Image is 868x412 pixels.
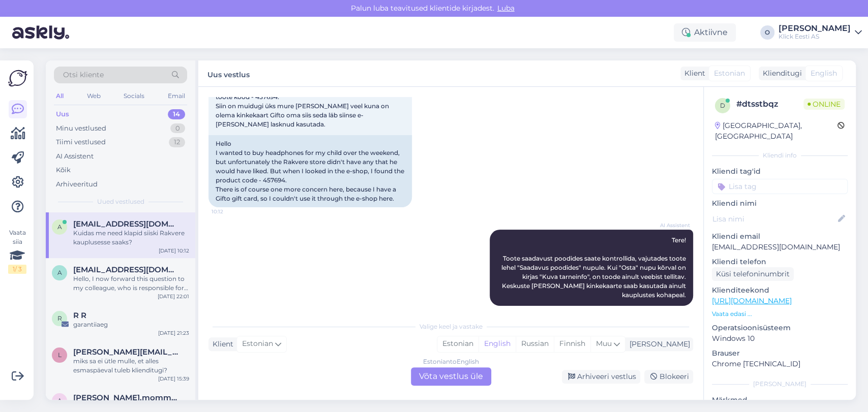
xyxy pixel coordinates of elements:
div: English [478,336,516,352]
div: miks sa ei ütle mulle, et alles esmaspäeval tuleb klienditugi? [73,357,189,375]
p: Kliendi nimi [712,198,848,209]
div: Hello I wanted to buy headphones for my child over the weekend, but unfortunately the Rakvere sto... [208,135,412,207]
div: Valige keel ja vastake [208,322,693,331]
span: Nähtud ✓ 10:12 [651,306,690,314]
span: Tere! Toote saadavust poodides saate kontrollida, vajutades toote lehel "Saadavus poodides" nupul... [501,236,687,299]
span: Otsi kliente [63,70,104,80]
div: Estonian to English [423,357,479,366]
div: Arhiveeritud [56,179,98,189]
div: [PERSON_NAME] [625,339,690,350]
div: Uus [56,109,69,119]
div: Kõik [56,165,71,175]
span: Luba [494,4,518,13]
p: Kliendi email [712,231,848,242]
div: Kuidas me need klapid siiski Rakvere kauplusesse saaks? [73,229,189,247]
div: Vaata siia [8,228,26,274]
p: Brauser [712,348,848,359]
div: 1 / 3 [8,265,26,274]
p: Operatsioonisüsteem [712,323,848,333]
span: a [57,223,62,231]
span: [PERSON_NAME] nädalavahetusel lapsele osta kõrvaklapid kuid kahjuks Rakvere kaupluses ei olnud se... [216,66,405,128]
div: Finnish [554,336,590,352]
p: Windows 10 [712,333,848,344]
p: [EMAIL_ADDRESS][DOMAIN_NAME] [712,242,848,252]
div: Aktiivne [674,23,736,42]
p: Vaata edasi ... [712,309,848,319]
span: acerivihkaja@hotmail.com [73,219,179,229]
span: alexandre.mommeja via klienditugi@klick.ee [73,393,179,402]
span: Muu [596,339,612,348]
p: Chrome [TECHNICAL_ID] [712,359,848,369]
span: Online [803,99,845,110]
div: Web [85,89,103,103]
div: Russian [516,336,554,352]
input: Lisa tag [712,179,848,194]
span: a [57,269,62,276]
div: Kliendi info [712,151,848,160]
div: O [760,25,774,40]
div: garantiiaeg [73,320,189,329]
span: AI Assistent [652,221,690,229]
span: d [720,102,725,109]
span: English [811,68,837,79]
div: [DATE] 22:01 [158,293,189,300]
label: Uus vestlus [207,67,250,80]
div: AI Assistent [56,151,94,162]
div: 0 [170,123,185,134]
p: Klienditeekond [712,285,848,296]
div: [DATE] 15:39 [158,375,189,383]
div: Võta vestlus üle [411,367,491,386]
div: Email [166,89,187,103]
a: [URL][DOMAIN_NAME] [712,296,792,305]
div: Socials [122,89,146,103]
div: [PERSON_NAME] [779,24,851,33]
span: Estonian [714,68,745,79]
p: Kliendi tag'id [712,166,848,177]
div: Minu vestlused [56,123,106,134]
div: [PERSON_NAME] [712,379,848,389]
div: [GEOGRAPHIC_DATA], [GEOGRAPHIC_DATA] [715,120,837,142]
div: Klienditugi [759,68,802,79]
span: l [58,351,62,359]
div: Hello, I now forward this question to my colleague, who is responsible for this. The reply will b... [73,274,189,293]
input: Lisa nimi [712,213,836,225]
div: All [54,89,66,103]
span: Estonian [242,338,273,350]
div: Klient [680,68,705,79]
span: akhmedovdjalal25@gmail.com [73,265,179,274]
div: 14 [168,109,185,119]
div: [DATE] 10:12 [159,247,189,255]
div: Blokeeri [644,370,693,384]
span: lauri@uusmaa.ee [73,347,179,357]
a: [PERSON_NAME]Klick Eesti AS [779,24,862,41]
p: Kliendi telefon [712,257,848,267]
div: 12 [169,137,185,147]
img: Askly Logo [8,69,27,88]
span: 10:12 [212,208,250,215]
div: Küsi telefoninumbrit [712,267,794,281]
div: [DATE] 21:23 [158,329,189,337]
div: # dtsstbqz [736,98,803,110]
p: Märkmed [712,395,848,405]
div: Klient [208,339,233,350]
div: Estonian [437,336,478,352]
span: Uued vestlused [97,197,144,206]
div: Arhiveeri vestlus [562,370,640,384]
div: Tiimi vestlused [56,137,106,147]
span: R [57,314,62,322]
span: a [57,397,62,404]
span: R R [73,311,86,320]
div: Klick Eesti AS [779,33,851,41]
